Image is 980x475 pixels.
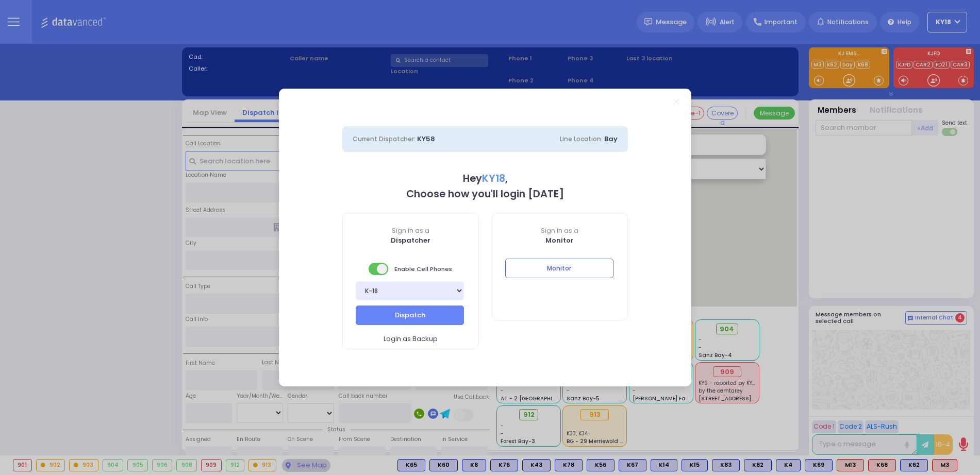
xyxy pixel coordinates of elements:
[343,226,478,235] span: Sign in as a
[492,226,628,235] span: Sign in as a
[369,262,452,276] span: Enable Cell Phones
[482,172,505,185] span: KY18
[353,134,416,143] span: Current Dispatcher:
[356,306,464,325] button: Dispatch
[505,259,613,278] button: Monitor
[417,134,435,144] span: KY58
[463,172,508,185] b: Hey ,
[560,134,603,143] span: Line Location:
[545,235,574,245] b: Monitor
[384,334,438,344] span: Login as Backup
[406,187,564,201] b: Choose how you'll login [DATE]
[604,134,618,144] span: Bay
[674,99,679,105] a: Close
[391,235,430,245] b: Dispatcher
